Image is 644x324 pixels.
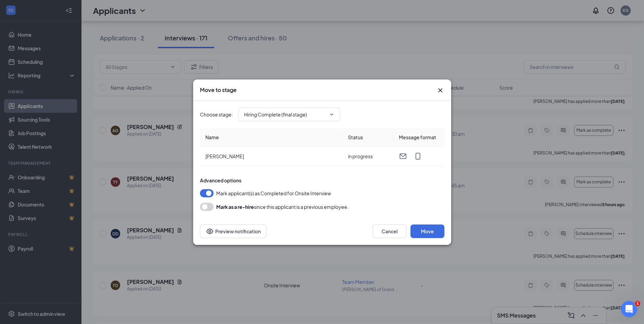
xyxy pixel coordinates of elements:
svg: Cross [436,86,444,94]
span: [PERSON_NAME] [205,153,244,159]
svg: Email [399,152,407,160]
iframe: Intercom live chat [621,301,637,317]
b: Mark as a re-hire [216,204,254,210]
h3: Move to stage [200,86,237,94]
span: Choose stage : [200,111,233,118]
button: Cancel [372,224,406,238]
span: Mark applicant(s) as Completed for Onsite Interview [216,189,331,197]
svg: MobileSms [414,152,422,160]
th: Message format [393,128,444,147]
button: Move [410,224,444,238]
button: Preview notificationEye [200,224,266,238]
th: Status [343,128,393,147]
td: in progress [343,147,393,166]
button: Close [436,86,444,94]
div: since this applicant is a previous employee. [216,203,349,211]
svg: Eye [206,227,214,235]
div: Advanced options [200,177,444,184]
svg: ChevronDown [329,112,334,117]
span: 1 [635,301,640,306]
th: Name [200,128,343,147]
